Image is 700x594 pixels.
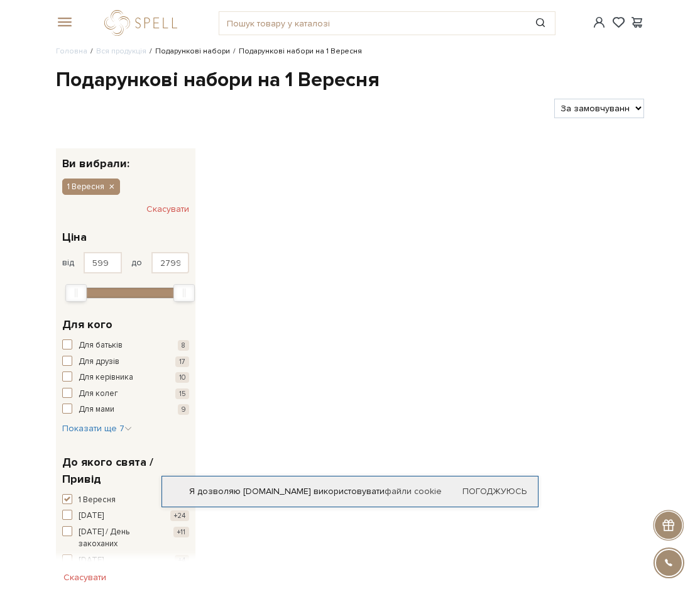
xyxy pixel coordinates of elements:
[62,454,186,488] span: До якого свята / Привід
[173,284,195,302] div: Max
[62,510,189,522] button: [DATE] +24
[131,257,142,268] span: до
[56,148,195,169] div: Ви вибрали:
[146,199,189,219] button: Скасувати
[79,404,114,416] span: Для мами
[79,339,123,352] span: Для батьків
[175,356,189,367] span: 17
[62,526,189,551] button: [DATE] / День закоханих +11
[62,423,132,434] span: Показати ще 7
[219,12,526,35] input: Пошук товару у каталозі
[96,47,146,56] a: Вся продукція
[162,486,538,497] div: Я дозволяю [DOMAIN_NAME] використовувати
[175,372,189,383] span: 10
[62,554,189,567] button: [DATE] +4
[56,47,87,56] a: Головна
[175,388,189,399] span: 15
[56,67,644,94] h1: Подарункові набори на 1 Вересня
[79,526,155,551] span: [DATE] / День закоханих
[79,510,104,522] span: [DATE]
[62,257,74,268] span: від
[173,527,189,537] span: +11
[79,554,104,567] span: [DATE]
[62,404,189,416] button: Для мами 9
[178,404,189,415] span: 9
[62,356,189,368] button: Для друзів 17
[385,486,442,497] a: файли cookie
[79,388,118,400] span: Для колег
[62,388,189,400] button: Для колег 15
[170,510,189,521] span: +24
[84,252,122,273] input: Ціна
[527,12,555,35] button: Пошук товару у каталозі
[62,371,189,384] button: Для керівника 10
[462,486,527,497] a: Погоджуюсь
[62,316,112,333] span: Для кого
[79,494,116,507] span: 1 Вересня
[56,568,114,588] button: Скасувати
[230,46,362,57] li: Подарункові набори на 1 Вересня
[104,10,183,36] a: logo
[62,229,87,246] span: Ціна
[62,339,189,352] button: Для батьків 8
[62,179,120,195] button: 1 Вересня
[79,356,119,368] span: Для друзів
[62,494,189,507] button: 1 Вересня
[79,371,133,384] span: Для керівника
[67,181,104,192] span: 1 Вересня
[62,422,132,435] button: Показати ще 7
[65,284,87,302] div: Min
[151,252,190,273] input: Ціна
[155,47,230,56] a: Подарункові набори
[175,555,189,566] span: +4
[178,340,189,351] span: 8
